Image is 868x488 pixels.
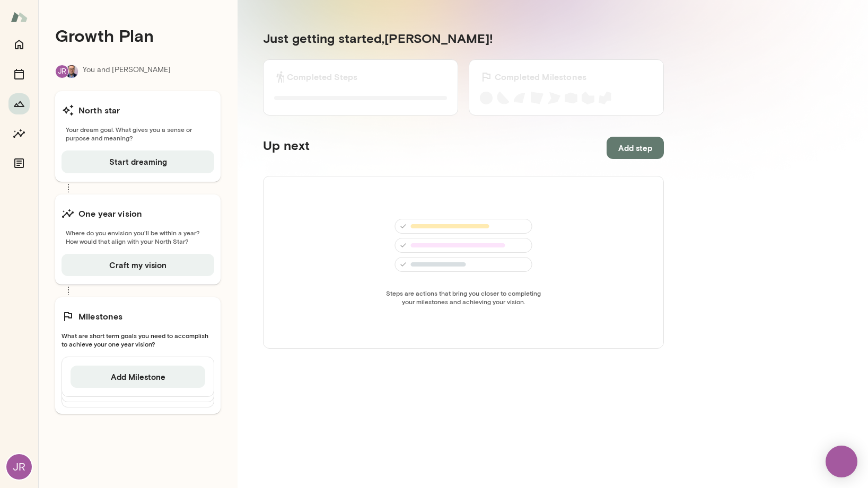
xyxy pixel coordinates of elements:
[62,357,214,397] div: Add Milestone
[55,25,221,46] h4: Growth Plan
[55,65,69,78] div: JR
[65,65,78,78] img: Valentin Wu
[263,30,664,47] h5: Just getting started, [PERSON_NAME] !
[383,289,544,306] span: Steps are actions that bring you closer to completing your milestones and achieving your vision.
[8,93,30,114] button: Growth Plan
[263,137,310,159] h5: Up next
[62,125,214,142] span: Your dream goal. What gives you a sense or purpose and meaning?
[607,137,664,159] button: Add step
[8,123,30,144] button: Insights
[62,150,214,173] button: Start dreaming
[495,70,586,83] h6: Completed Milestones
[62,228,214,245] span: Where do you envision you'll be within a year? How would that align with your North Star?
[8,34,30,55] button: Home
[62,331,214,348] span: What are short term goals you need to accomplish to achieve your one year vision?
[83,65,171,78] p: You and [PERSON_NAME]
[11,7,28,27] img: Mento
[8,153,30,174] button: Documents
[8,64,30,85] button: Sessions
[78,310,123,323] h6: Milestones
[6,454,32,480] div: JR
[71,366,205,388] button: Add Milestone
[78,104,120,117] h6: North star
[62,254,214,276] button: Craft my vision
[78,207,142,220] h6: One year vision
[287,70,357,83] h6: Completed Steps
